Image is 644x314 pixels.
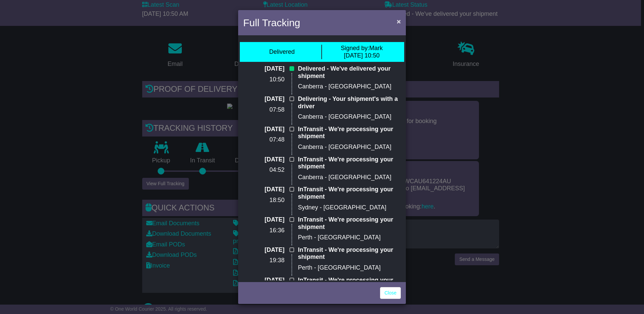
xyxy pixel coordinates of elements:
[269,48,294,56] div: Delivered
[243,76,284,83] p: 10:50
[298,113,401,121] p: Canberra - [GEOGRAPHIC_DATA]
[397,17,401,25] span: ×
[298,95,401,110] p: Delivering - Your shipment's with a driver
[298,204,401,211] p: Sydney - [GEOGRAPHIC_DATA]
[298,277,401,291] p: InTransit - We're processing your shipment
[298,186,401,200] p: InTransit - We're processing your shipment
[298,156,401,170] p: InTransit - We're processing your shipment
[243,257,284,264] p: 19:38
[243,106,284,114] p: 07:58
[243,166,284,174] p: 04:52
[243,197,284,204] p: 18:50
[243,15,300,30] h4: Full Tracking
[380,287,401,299] a: Close
[243,277,284,284] p: [DATE]
[298,65,401,80] p: Delivered - We've delivered your shipment
[298,126,401,140] p: InTransit - We're processing your shipment
[298,264,401,272] p: Perth - [GEOGRAPHIC_DATA]
[243,246,284,254] p: [DATE]
[243,136,284,144] p: 07:48
[298,246,401,261] p: InTransit - We're processing your shipment
[298,216,401,231] p: InTransit - We're processing your shipment
[341,45,383,59] div: Mark [DATE] 10:50
[243,126,284,133] p: [DATE]
[298,234,401,241] p: Perth - [GEOGRAPHIC_DATA]
[298,174,401,181] p: Canberra - [GEOGRAPHIC_DATA]
[298,144,401,151] p: Canberra - [GEOGRAPHIC_DATA]
[243,95,284,103] p: [DATE]
[393,14,404,28] button: Close
[243,227,284,234] p: 16:36
[341,45,369,51] span: Signed by:
[243,186,284,193] p: [DATE]
[243,156,284,163] p: [DATE]
[243,216,284,224] p: [DATE]
[243,65,284,73] p: [DATE]
[298,83,401,90] p: Canberra - [GEOGRAPHIC_DATA]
